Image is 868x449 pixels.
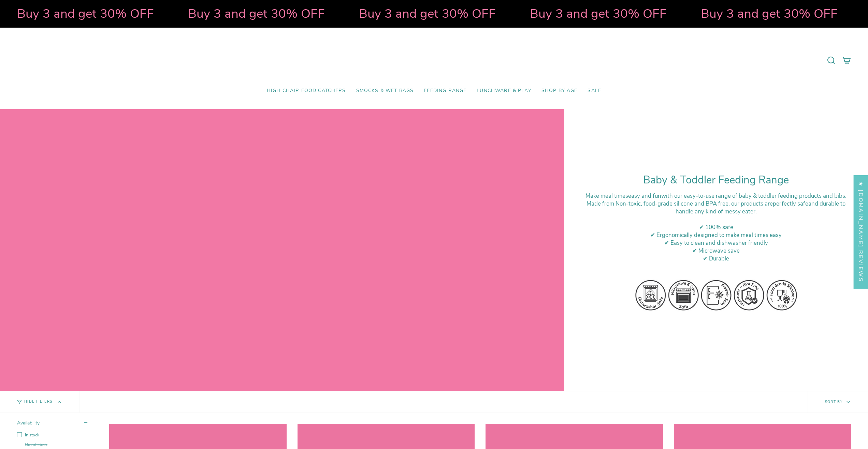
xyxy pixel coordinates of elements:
[375,38,493,83] a: Mumma’s Little Helpers
[187,5,324,22] strong: Buy 3 and get 30% OFF
[16,5,153,22] strong: Buy 3 and get 30% OFF
[24,400,52,404] span: Hide Filters
[529,5,666,22] strong: Buy 3 and get 30% OFF
[628,192,661,200] strong: easy and fun
[581,192,851,200] div: Make meal times with our easy-to-use range of baby & toddler feeding products and bibs.
[541,88,578,94] span: Shop by Age
[581,255,851,263] div: ✔ Durable
[262,83,351,99] a: High Chair Food Catchers
[17,420,40,426] span: Availability
[536,83,583,99] a: Shop by Age
[773,200,808,208] strong: perfectly safe
[808,391,868,413] button: Sort by
[700,5,837,22] strong: Buy 3 and get 30% OFF
[424,88,466,94] span: Feeding Range
[472,83,536,99] a: Lunchware & Play
[17,432,87,438] label: In stock
[358,5,495,22] strong: Buy 3 and get 30% OFF
[17,420,87,428] summary: Availability
[581,174,851,186] h1: Baby & Toddler Feeding Range
[477,88,531,94] span: Lunchware & Play
[351,83,419,99] a: Smocks & Wet Bags
[419,83,472,99] a: Feeding Range
[591,200,845,215] span: ade from Non-toxic, food-grade silicone and BPA free, our products are and durable to handle any ...
[582,83,606,99] a: SALE
[581,231,851,239] div: ✔ Ergonomically designed to make meal times easy
[854,175,868,288] div: Click to open Judge.me floating reviews tab
[581,223,851,231] div: ✔ 100% safe
[692,247,740,255] span: ✔ Microwave save
[588,88,601,94] span: SALE
[267,88,346,94] span: High Chair Food Catchers
[581,239,851,247] div: ✔ Easy to clean and dishwasher friendly
[825,399,843,404] span: Sort by
[581,200,851,215] div: M
[356,88,414,94] span: Smocks & Wet Bags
